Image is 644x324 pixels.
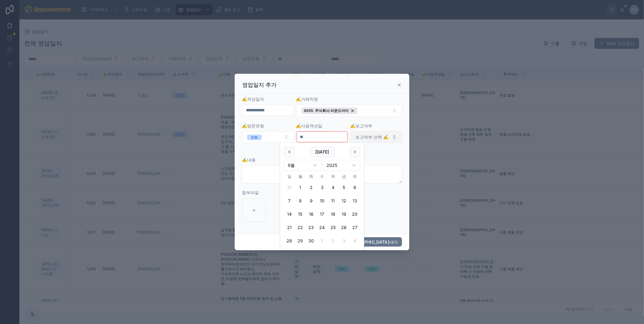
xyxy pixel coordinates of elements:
button: 2025년 9월 15일 월요일 [295,209,306,220]
button: 2025년 9월 27일 토요일 [349,222,360,233]
button: 2025년 9월 17일 수요일 [317,209,327,220]
button: 2025년 10월 1일 수요일 [317,235,327,246]
button: 2025년 9월 9일 화요일 [306,195,317,206]
button: 2025년 9월 23일 화요일 [306,222,317,233]
button: 2025년 9월 30일 화요일 [306,235,317,246]
button: 2025년 9월 4일 목요일 [327,182,338,193]
th: 목요일 [327,173,338,180]
button: 2025년 9월 16일 화요일 [306,209,317,220]
th: 토요일 [349,173,360,180]
button: 7254 선택 취소 [301,107,358,114]
span: ✍️보고여부 [350,123,372,128]
button: 2025년 9월 22일 월요일 [295,222,306,233]
button: 2025년 9월 25일 목요일 [327,222,338,233]
span: ✍️거래처명 [296,96,318,102]
th: 월요일 [295,173,306,180]
span: ✍️작성일자 [242,96,264,102]
span: 보고여부 선택 ✍️ [355,134,388,140]
button: 2025년 9월 5일 금요일 [338,182,349,193]
span: 첨부파일 [242,190,259,195]
div: 전화 [251,135,258,140]
th: 금요일 [338,173,349,180]
button: 2025년 9월 12일 금요일 [338,195,349,206]
h3: 영업일지 추가 [242,81,277,89]
button: 선택 버튼 [242,131,294,143]
button: 2025년 9월 2일 화요일 [306,182,317,193]
button: 선택 버튼 [296,105,402,117]
button: 2025년 9월 8일 월요일 [295,195,306,206]
button: 2025년 8월 31일 일요일 [284,182,295,193]
button: 2025년 9월 7일 일요일 [284,195,295,206]
span: ✍️방문유형 [242,123,264,128]
button: 2025년 9월 11일 목요일 [327,195,338,206]
button: 2025년 10월 3일 금요일 [338,235,349,246]
button: 선택 버튼 [350,131,402,143]
span: ✍️다음액션일 [296,123,323,128]
button: 2025년 9월 13일 토요일 [349,195,360,206]
th: 화요일 [306,173,317,180]
button: 2025년 9월 6일 토요일 [349,182,360,193]
button: 2025년 9월 1일 월요일 [295,182,306,193]
button: 2025년 9월 20일 토요일 [349,209,360,220]
button: Today, 2025년 9월 29일 월요일 [295,235,306,246]
button: 2025년 9월 24일 수요일 [317,222,327,233]
table: 9월 2025 [284,173,360,246]
button: 2025년 10월 4일 토요일 [349,235,360,246]
button: 2025년 10월 2일 목요일 [327,235,338,246]
button: [DEMOGRAPHIC_DATA]내다 [337,237,402,247]
button: 2025년 9월 21일 일요일 [284,222,295,233]
span: 8655. 주식회사 비욘드아이 [304,108,349,113]
button: 2025년 9월 26일 금요일 [338,222,349,233]
button: 2025년 9월 19일 금요일 [338,209,349,220]
button: 2025년 9월 10일 수요일 [317,195,327,206]
th: 일요일 [284,173,295,180]
th: 수요일 [317,173,327,180]
button: [DATE] [310,147,334,157]
button: 2025년 9월 14일 일요일 [284,209,295,220]
button: 2025년 9월 3일 수요일 [317,182,327,193]
button: 2025년 9월 28일 일요일 [284,235,295,246]
span: ✍️내용 [242,157,256,162]
button: 2025년 9월 18일 목요일 [327,209,338,220]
